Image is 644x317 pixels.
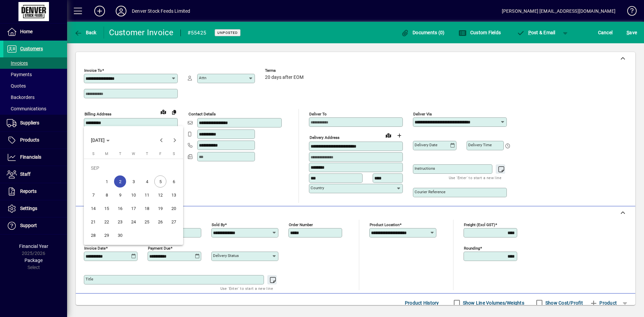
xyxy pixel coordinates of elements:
button: Sat Sep 13 2025 [167,188,180,202]
span: 16 [114,202,126,214]
span: W [132,152,135,156]
button: Thu Sep 18 2025 [140,202,154,215]
span: 15 [101,202,113,214]
span: 1 [101,175,113,188]
button: Thu Sep 25 2025 [140,215,154,228]
button: Fri Sep 05 2025 [154,175,167,188]
button: Mon Sep 08 2025 [100,188,113,202]
button: Fri Sep 12 2025 [154,188,167,202]
span: 4 [141,175,153,188]
span: 28 [87,229,99,241]
button: Wed Sep 03 2025 [127,175,140,188]
span: 22 [101,216,113,228]
button: Thu Sep 04 2025 [140,175,154,188]
button: Next month [168,134,181,147]
span: 26 [154,216,166,228]
button: Wed Sep 24 2025 [127,215,140,228]
span: 19 [154,202,166,214]
button: Choose month and year [88,134,112,146]
span: 6 [168,175,180,188]
span: 18 [141,202,153,214]
button: Sun Sep 07 2025 [87,188,100,202]
button: Tue Sep 09 2025 [113,188,127,202]
button: Sat Sep 06 2025 [167,175,180,188]
button: Mon Sep 01 2025 [100,175,113,188]
span: F [159,152,161,156]
span: [DATE] [91,138,105,143]
span: 24 [127,216,140,228]
span: 9 [114,189,126,201]
span: 13 [168,189,180,201]
td: SEP [87,161,180,175]
span: S [92,152,95,156]
span: 12 [154,189,166,201]
span: 20 [168,202,180,214]
span: 8 [101,189,113,201]
button: Mon Sep 22 2025 [100,215,113,228]
button: Fri Sep 26 2025 [154,215,167,228]
span: 3 [127,175,140,188]
button: Sun Sep 28 2025 [87,228,100,242]
button: Wed Sep 10 2025 [127,188,140,202]
span: 10 [127,189,140,201]
button: Sun Sep 14 2025 [87,202,100,215]
span: 27 [168,216,180,228]
span: 23 [114,216,126,228]
span: 30 [114,229,126,241]
span: 14 [87,202,99,214]
span: S [173,152,175,156]
span: 5 [154,175,166,188]
button: Mon Sep 29 2025 [100,228,113,242]
span: 25 [141,216,153,228]
span: 2 [114,175,126,188]
span: 11 [141,189,153,201]
button: Thu Sep 11 2025 [140,188,154,202]
span: 7 [87,189,99,201]
button: Wed Sep 17 2025 [127,202,140,215]
button: Mon Sep 15 2025 [100,202,113,215]
span: 21 [87,216,99,228]
button: Sat Sep 27 2025 [167,215,180,228]
button: Sun Sep 21 2025 [87,215,100,228]
button: Tue Sep 30 2025 [113,228,127,242]
span: T [146,152,148,156]
button: Fri Sep 19 2025 [154,202,167,215]
button: Previous month [155,134,168,147]
span: 29 [101,229,113,241]
button: Sat Sep 20 2025 [167,202,180,215]
button: Tue Sep 16 2025 [113,202,127,215]
button: Tue Sep 23 2025 [113,215,127,228]
span: 17 [127,202,140,214]
span: T [119,152,121,156]
span: M [105,152,108,156]
button: Tue Sep 02 2025 [113,175,127,188]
